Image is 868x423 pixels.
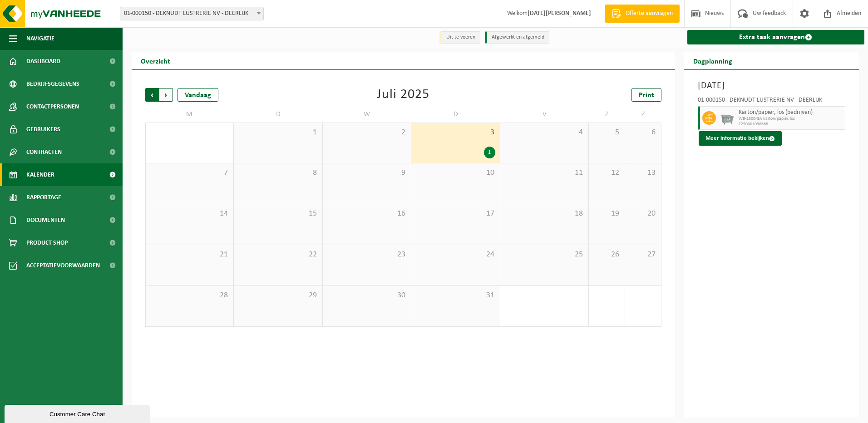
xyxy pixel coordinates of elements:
[145,88,159,102] span: Vorige
[327,168,406,178] span: 9
[238,290,317,300] span: 29
[416,209,495,219] span: 17
[625,106,661,123] td: Z
[150,168,229,178] span: 7
[132,52,179,69] h2: Overzicht
[120,7,263,20] span: 01-000150 - DEKNUDT LUSTRERIE NV - DEERLIJK
[150,290,229,300] span: 28
[327,128,406,138] span: 2
[528,10,591,17] strong: [DATE][PERSON_NAME]
[145,106,234,123] td: M
[439,31,480,44] li: Uit te voeren
[26,254,100,277] span: Acceptatievoorwaarden
[120,7,264,20] span: 01-000150 - DEKNUDT LUSTRERIE NV - DEERLIJK
[505,168,584,178] span: 11
[238,209,317,219] span: 15
[377,88,429,102] div: Juli 2025
[739,116,843,122] span: WB-2500-GA karton/papier, los
[238,128,317,138] span: 1
[630,128,656,138] span: 6
[416,290,495,300] span: 31
[739,109,843,116] span: Karton/papier, los (bedrijven)
[238,250,317,260] span: 22
[26,186,61,209] span: Rapportage
[234,106,322,123] td: D
[589,106,625,123] td: Z
[505,250,584,260] span: 25
[593,250,620,260] span: 26
[178,88,218,102] div: Vandaag
[630,250,656,260] span: 27
[327,290,406,300] span: 30
[630,168,656,178] span: 13
[720,111,734,125] img: WB-2500-GAL-GY-01
[26,163,54,186] span: Kalender
[684,52,741,69] h2: Dagplanning
[327,209,406,219] span: 16
[485,31,549,44] li: Afgewerkt en afgemeld
[26,95,79,118] span: Contactpersonen
[639,92,654,99] span: Print
[699,131,782,146] button: Meer informatie bekijken
[416,250,495,260] span: 24
[484,147,495,158] div: 1
[26,209,65,231] span: Documenten
[5,403,152,423] iframe: chat widget
[593,209,620,219] span: 19
[150,250,229,260] span: 21
[687,30,865,44] a: Extra taak aanvragen
[26,50,60,73] span: Dashboard
[698,79,846,93] h3: [DATE]
[593,128,620,138] span: 5
[500,106,589,123] td: V
[26,141,62,163] span: Contracten
[630,209,656,219] span: 20
[505,209,584,219] span: 18
[26,231,68,254] span: Product Shop
[416,168,495,178] span: 10
[323,106,411,123] td: W
[416,128,495,138] span: 3
[698,97,846,106] div: 01-000150 - DEKNUDT LUSTRERIE NV - DEERLIJK
[593,168,620,178] span: 12
[238,168,317,178] span: 8
[26,118,60,141] span: Gebruikers
[26,73,79,95] span: Bedrijfsgegevens
[623,9,675,18] span: Offerte aanvragen
[631,88,661,102] a: Print
[150,209,229,219] span: 14
[505,128,584,138] span: 4
[327,250,406,260] span: 23
[159,88,173,102] span: Volgende
[411,106,500,123] td: D
[739,122,843,127] span: T250001038666
[605,5,680,23] a: Offerte aanvragen
[26,27,54,50] span: Navigatie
